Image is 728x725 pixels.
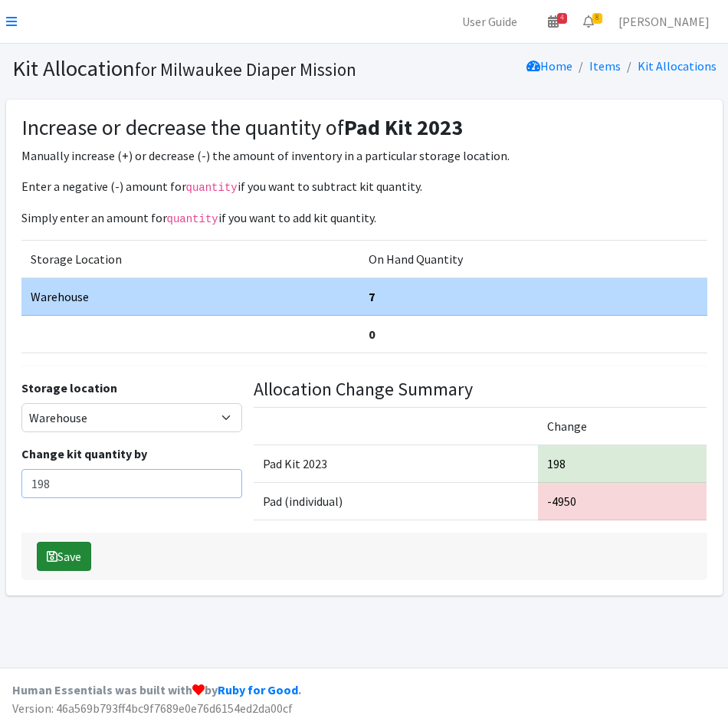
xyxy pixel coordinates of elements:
[538,445,707,482] td: 198
[557,13,567,24] span: 4
[450,6,530,37] a: User Guide
[218,682,298,697] a: Ruby for Good
[12,682,301,697] strong: Human Essentials was built with by .
[21,177,707,196] p: Enter a negative (-) amount for if you want to subtract kit quantity.
[135,58,356,80] small: for Milwaukee Diaper Mission
[606,6,722,37] a: [PERSON_NAME]
[526,58,572,74] a: Home
[21,146,707,165] p: Manually increase (+) or decrease (-) the amount of inventory in a particular storage location.
[21,379,117,397] label: Storage location
[21,278,359,316] td: Warehouse
[12,700,293,716] span: Version: 46a569b793ff4bc9f7689e0e76d6154ed2da00cf
[369,326,375,342] strong: 0
[536,6,571,37] a: 4
[21,241,359,278] td: Storage Location
[12,55,359,82] h1: Kit Allocation
[592,13,602,24] span: 8
[638,58,717,74] a: Kit Allocations
[344,113,463,141] strong: Pad Kit 2023
[254,482,538,520] td: Pad (individual)
[571,6,606,37] a: 8
[538,482,707,520] td: -4950
[37,542,91,571] button: Save
[167,213,218,225] code: quantity
[538,407,707,445] td: Change
[589,58,621,74] a: Items
[21,208,707,228] p: Simply enter an amount for if you want to add kit quantity.
[186,182,238,194] code: quantity
[359,241,707,278] td: On Hand Quantity
[369,289,375,304] strong: 7
[21,115,707,141] h3: Increase or decrease the quantity of
[254,379,707,401] h4: Allocation Change Summary
[21,445,147,463] label: Change kit quantity by
[254,445,538,482] td: Pad Kit 2023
